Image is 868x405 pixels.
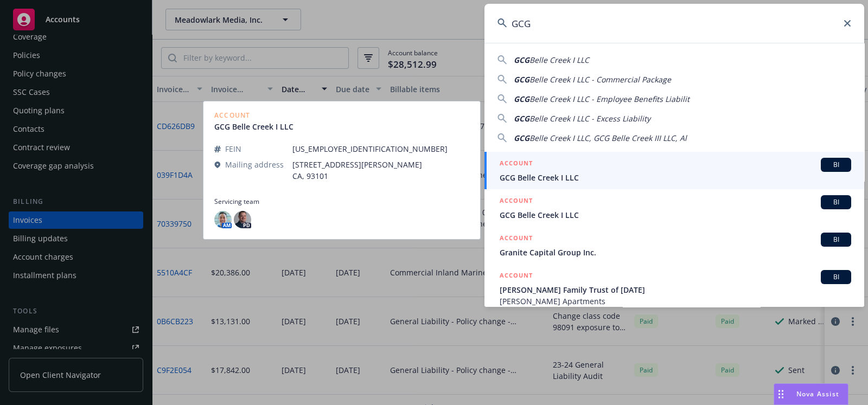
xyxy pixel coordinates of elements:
span: Belle Creek I LLC - Commercial Package [529,74,671,85]
a: ACCOUNTBIGranite Capital Group Inc. [484,227,864,264]
span: GCG [514,55,529,65]
span: GCG [514,94,529,104]
input: Search... [484,4,864,43]
div: Drag to move [774,384,788,404]
span: Belle Creek I LLC [529,55,589,65]
span: GCG Belle Creek I LLC [500,172,851,183]
span: GCG [514,113,529,124]
span: BI [825,160,847,170]
h5: ACCOUNT [500,233,533,246]
span: Belle Creek I LLC - Employee Benefits Liabilit [529,94,690,104]
span: [PERSON_NAME] Family Trust of [DATE] [500,284,851,295]
span: BI [825,235,847,245]
span: Belle Creek I LLC, GCG Belle Creek III LLC, Al [529,133,687,143]
span: Belle Creek I LLC - Excess Liability [529,113,650,124]
span: [PERSON_NAME] Apartments [500,295,851,307]
h5: ACCOUNT [500,270,533,283]
span: Nova Assist [796,389,839,398]
span: BI [825,197,847,207]
button: Nova Assist [774,383,848,405]
span: Granite Capital Group Inc. [500,247,851,258]
a: ACCOUNTBIGCG Belle Creek I LLC [484,152,864,189]
h5: ACCOUNT [500,195,533,208]
h5: ACCOUNT [500,158,533,171]
span: GCG [514,74,529,85]
span: GCG Belle Creek I LLC [500,209,851,221]
a: ACCOUNTBI[PERSON_NAME] Family Trust of [DATE][PERSON_NAME] Apartments [484,264,864,313]
a: ACCOUNTBIGCG Belle Creek I LLC [484,189,864,227]
span: GCG [514,133,529,143]
span: BI [825,272,847,282]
